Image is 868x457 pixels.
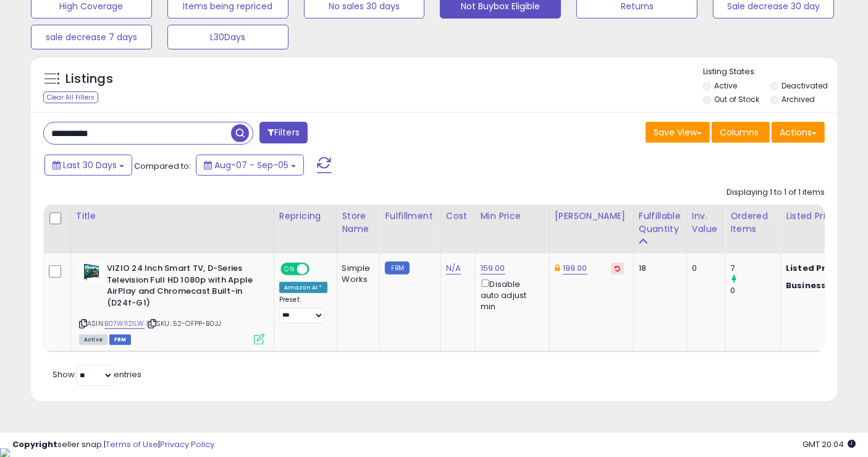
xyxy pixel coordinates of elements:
[385,210,435,223] div: Fulfillment
[720,126,759,139] span: Columns
[65,70,113,88] h5: Listings
[772,122,825,143] button: Actions
[76,210,269,223] div: Title
[160,438,214,450] a: Privacy Policy
[730,263,780,274] div: 7
[446,262,461,275] a: N/A
[342,210,375,236] div: Store Name
[79,263,264,343] div: ASIN:
[563,262,588,275] a: 199.00
[481,262,505,275] a: 159.00
[730,210,775,236] div: Ordered Items
[134,160,191,172] span: Compared to:
[786,262,842,274] b: Listed Price:
[196,155,304,176] button: Aug-07 - Sep-05
[715,80,738,91] label: Active
[730,285,780,296] div: 0
[214,159,289,171] span: Aug-07 - Sep-05
[104,318,145,329] a: B07W1121LW
[79,263,104,281] img: 41y+PzPZ8PL._SL40_.jpg
[639,263,677,274] div: 18
[63,159,117,171] span: Last 30 Days
[146,318,221,328] span: | SKU: 52-OFPP-B0JJ
[712,122,770,143] button: Columns
[803,438,856,450] span: 2025-10-6 20:04 GMT
[53,369,141,380] span: Show: entries
[692,263,715,274] div: 0
[481,210,544,223] div: Min Price
[782,94,815,105] label: Archived
[385,262,409,275] small: FBM
[703,66,837,78] p: Listing States:
[167,25,289,49] button: L30Days
[279,282,327,293] div: Amazon AI *
[308,264,327,275] span: OFF
[481,277,540,312] div: Disable auto adjust min
[715,94,760,105] label: Out of Stock
[282,264,297,275] span: ON
[31,25,152,49] button: sale decrease 7 days
[106,438,158,450] a: Terms of Use
[107,263,257,312] b: VIZIO 24 Inch Smart TV, D-Series Television Full HD 1080p with Apple AirPlay and Chromecast Built...
[786,280,854,291] b: Business Price:
[782,80,828,91] label: Deactivated
[727,187,825,199] div: Displaying 1 to 1 of 1 items
[43,92,98,103] div: Clear All Filters
[79,335,107,345] span: All listings currently available for purchase on Amazon
[555,210,628,223] div: [PERSON_NAME]
[279,296,327,323] div: Preset:
[44,155,132,176] button: Last 30 Days
[12,438,57,450] strong: Copyright
[259,122,308,143] button: Filters
[279,210,332,223] div: Repricing
[639,210,681,236] div: Fulfillable Quantity
[646,122,710,143] button: Save View
[446,210,470,223] div: Cost
[692,210,720,236] div: Inv. value
[109,335,132,345] span: FBM
[12,439,214,451] div: seller snap | |
[342,263,371,285] div: Simple Works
